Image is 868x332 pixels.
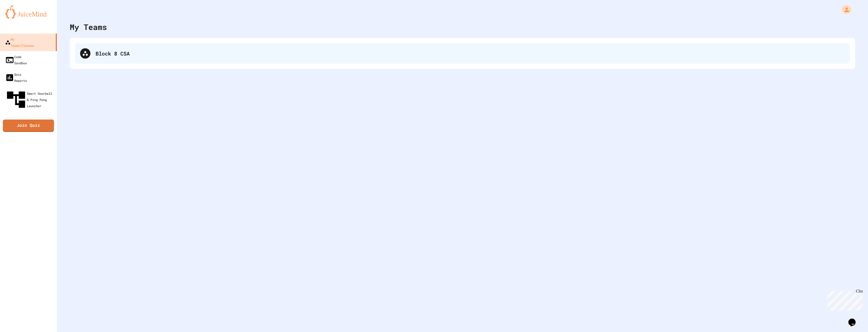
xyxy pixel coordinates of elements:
div: My Account [836,4,853,15]
div: Block 8 CSA [96,50,845,57]
iframe: chat widget [846,311,863,327]
a: Join Quiz [3,120,54,132]
div: My Teams [70,21,107,33]
div: Code Sandbox [5,54,27,66]
div: My Teams/Classes [5,36,34,49]
img: logo-orange.svg [5,5,52,19]
iframe: chat widget [825,289,863,311]
div: Smart Doorbell & Ping Pong Launcher [5,89,55,110]
div: Chat with us now!Close [2,2,36,33]
div: Block 8 CSA [75,43,850,64]
div: Quiz Reports [5,71,27,84]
